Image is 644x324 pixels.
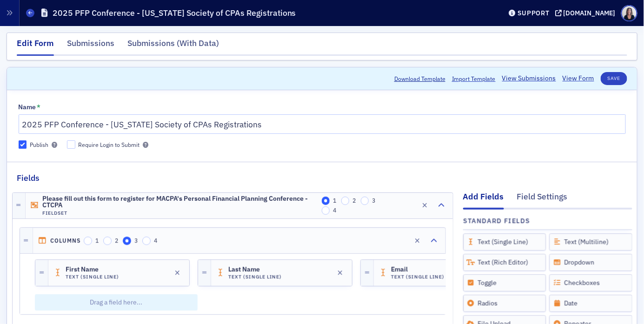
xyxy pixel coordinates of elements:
div: Radios [463,295,546,312]
span: 3 [372,197,375,204]
a: View Submissions [502,73,556,83]
h4: Text (Single Line) [391,274,445,280]
span: Email [391,266,443,273]
p: Drag a field here... [38,294,194,311]
div: Text (Multiline) [549,233,632,251]
div: Toggle [463,274,546,291]
input: 2 [103,237,112,245]
h4: Fieldset [42,210,319,216]
span: Please fill out this form to register for MACPA's Personal Financial Planning Conference - CTCPA [42,195,319,209]
h2: Fields [17,172,40,184]
button: Save [601,72,627,85]
h1: 2025 PFP Conference - [US_STATE] Society of CPAs Registrations [53,7,296,19]
h4: Columns [50,237,81,244]
input: Publish [19,140,27,149]
div: [DOMAIN_NAME] [564,9,616,17]
div: Text (Rich Editor) [463,254,546,271]
input: 2 [341,197,350,205]
div: Submissions (With Data) [127,37,219,54]
input: 1 [84,237,92,245]
a: View Form [563,73,594,83]
input: 3 [361,197,369,205]
span: 2 [352,197,356,204]
input: 1 [322,197,330,205]
h4: Standard Fields [463,216,531,226]
div: Date [549,295,632,312]
abbr: This field is required [37,103,40,112]
span: Profile [621,5,637,21]
span: 4 [154,237,157,244]
h4: Text (Single Line) [66,274,119,280]
span: 2 [115,237,118,244]
input: Require Login to Submit [67,140,75,149]
span: Import Template [452,74,496,83]
button: [DOMAIN_NAME] [555,10,619,16]
div: Edit Form [17,37,54,56]
div: Checkboxes [549,274,632,291]
h4: Text (Single Line) [228,274,282,280]
span: First Name [66,266,118,273]
div: Dropdown [549,254,632,271]
button: Download Template [394,74,445,83]
div: Submissions [67,37,114,54]
div: Add Fields [463,191,504,209]
span: 1 [333,197,336,204]
div: Publish [30,141,48,149]
div: Name [19,103,36,112]
input: 4 [322,206,330,215]
div: Require Login to Submit [79,141,140,149]
div: Field Settings [517,191,568,208]
span: Last Name [228,266,280,273]
input: 3 [123,237,131,245]
span: 3 [134,237,138,244]
div: Text (Single Line) [463,233,546,251]
span: 4 [333,206,336,214]
input: 4 [142,237,151,245]
span: 1 [95,237,99,244]
div: Support [518,9,550,17]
